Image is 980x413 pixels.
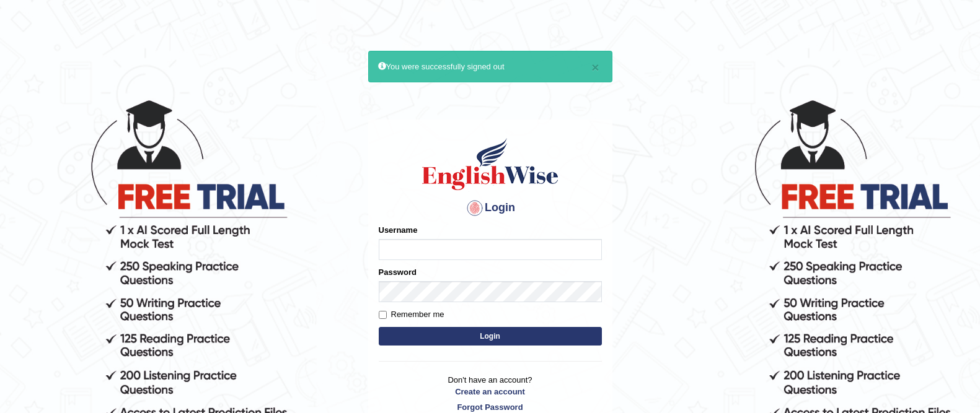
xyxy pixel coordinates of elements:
[379,266,417,278] label: Password
[420,136,561,192] img: Logo of English Wise sign in for intelligent practice with AI
[379,401,602,413] a: Forgot Password
[379,374,602,412] p: Don't have an account?
[379,327,602,346] button: Login
[379,386,602,398] a: Create an account
[379,311,387,319] input: Remember me
[379,224,418,236] label: Username
[368,51,612,82] div: You were successfully signed out
[379,198,602,218] h4: Login
[591,61,599,74] button: ×
[379,308,444,321] label: Remember me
